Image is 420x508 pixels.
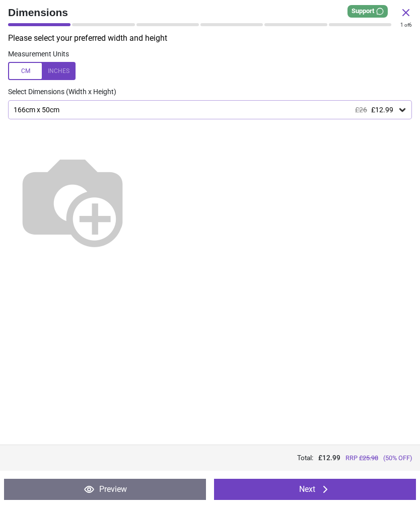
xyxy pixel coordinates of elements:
span: (50% OFF) [383,454,412,463]
img: Helper for size comparison [8,135,137,264]
label: Measurement Units [8,49,69,59]
span: Dimensions [8,5,400,20]
div: Support [347,5,388,18]
div: 166cm x 50cm [13,106,397,114]
p: Please select your preferred width and height [8,33,420,44]
span: £12.99 [371,106,393,114]
button: Preview [4,479,206,500]
button: Next [214,479,416,500]
span: £ [318,453,340,463]
span: 12.99 [322,454,340,462]
div: of 6 [400,22,412,29]
span: RRP [345,454,378,463]
span: £ 25.98 [359,454,378,462]
div: Total: [8,453,412,463]
span: 1 [400,22,403,28]
span: £26 [355,106,367,114]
